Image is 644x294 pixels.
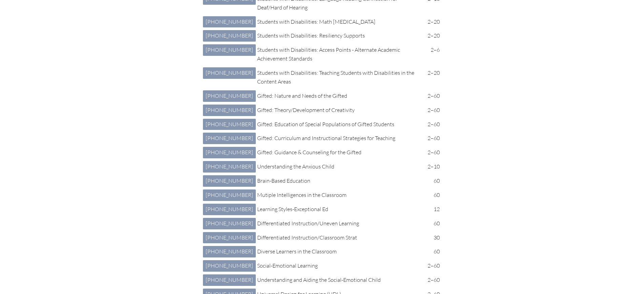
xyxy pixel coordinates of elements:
[257,191,420,200] p: Mutiple Intelligences in the Classroom
[425,106,440,115] p: 2–60
[203,133,256,144] a: [PHONE_NUMBER]
[257,134,420,143] p: Gifted: Curriculum and Instructional Strategies for Teaching
[203,218,256,229] a: [PHONE_NUMBER]
[203,119,256,130] a: [PHONE_NUMBER]
[257,46,420,63] p: Students with Disabilities: Access Points - Alternate Academic Achievement Standards
[257,31,420,40] p: Students with Disabilities: Resiliency Supports
[425,46,440,54] p: 2–6
[425,219,440,228] p: 60
[257,233,420,242] p: Differentiated Instruction/Classroom Strat
[203,90,256,102] a: [PHONE_NUMBER]
[425,177,440,185] p: 60
[257,205,420,214] p: Learning Styles-Exceptional Ed
[203,175,256,187] a: [PHONE_NUMBER]
[425,69,440,77] p: 2–20
[257,18,420,26] p: Students with Disabilities: Math [MEDICAL_DATA]
[425,18,440,26] p: 2–20
[425,92,440,100] p: 2–60
[425,148,440,157] p: 2–60
[203,232,256,244] a: [PHONE_NUMBER]
[203,246,256,257] a: [PHONE_NUMBER]
[257,92,420,100] p: Gifted: Nature and Needs of the Gifted
[203,147,256,158] a: [PHONE_NUMBER]
[425,247,440,256] p: 60
[257,262,420,270] p: Social-Emotional Learning
[257,177,420,185] p: Brain-Based Education
[257,247,420,256] p: Diverse Learners in the Classroom
[257,69,420,86] p: Students with Disabilities: Teaching Students with Disabilities in the Content Areas
[203,105,256,116] a: [PHONE_NUMBER]
[425,134,440,143] p: 2–60
[425,31,440,40] p: 2–20
[425,233,440,242] p: 30
[425,276,440,285] p: 2–60
[425,262,440,270] p: 2–60
[425,120,440,129] p: 2–60
[257,219,420,228] p: Differentiated Instruction/Uneven Learning
[203,189,256,201] a: [PHONE_NUMBER]
[203,30,256,42] a: [PHONE_NUMBER]
[203,204,256,215] a: [PHONE_NUMBER]
[257,162,420,171] p: Understanding the Anxious Child
[203,260,256,272] a: [PHONE_NUMBER]
[257,106,420,115] p: Gifted: Theory/Development of Creativity
[257,120,420,129] p: Gifted: Education of Special Populations of Gifted Students
[203,44,256,56] a: [PHONE_NUMBER]
[203,67,256,79] a: [PHONE_NUMBER]
[425,162,440,171] p: 2–10
[203,274,256,286] a: [PHONE_NUMBER]
[425,191,440,200] p: 60
[203,16,256,28] a: [PHONE_NUMBER]
[425,205,440,214] p: 12
[257,148,420,157] p: Gifted: Guidance & Counseling for the Gifted
[203,161,256,173] a: [PHONE_NUMBER]
[257,276,420,285] p: Understanding and Aiding the Social-Emotional Child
